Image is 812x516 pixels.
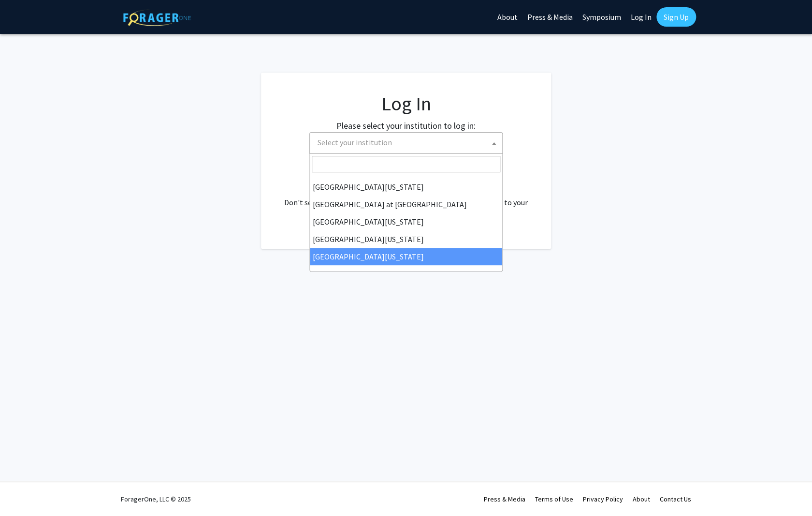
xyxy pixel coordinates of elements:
[309,132,503,154] span: Select your institution
[121,482,191,516] div: ForagerOne, LLC © 2025
[633,495,650,503] a: About
[314,133,502,152] span: Select your institution
[123,9,191,26] img: ForagerOne Logo
[312,156,500,172] input: Search
[656,7,696,27] a: Sign Up
[535,495,573,503] a: Terms of Use
[310,196,502,213] li: [GEOGRAPHIC_DATA] at [GEOGRAPHIC_DATA]
[583,495,623,503] a: Privacy Policy
[310,265,502,283] li: [PERSON_NAME][GEOGRAPHIC_DATA]
[310,178,502,196] li: [GEOGRAPHIC_DATA][US_STATE]
[310,248,502,265] li: [GEOGRAPHIC_DATA][US_STATE]
[280,173,532,220] div: No account? . Don't see your institution? about bringing ForagerOne to your institution.
[318,137,392,147] span: Select your institution
[660,495,691,503] a: Contact Us
[484,495,525,503] a: Press & Media
[280,92,532,115] h1: Log In
[310,213,502,230] li: [GEOGRAPHIC_DATA][US_STATE]
[310,230,502,248] li: [GEOGRAPHIC_DATA][US_STATE]
[336,119,476,132] label: Please select your institution to log in:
